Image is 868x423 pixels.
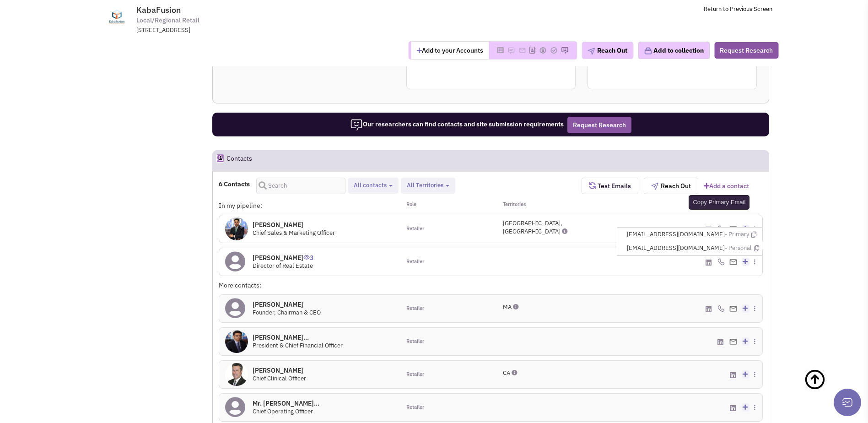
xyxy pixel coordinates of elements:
img: icon-collection-lavender.png [644,47,652,55]
input: Search [256,178,345,194]
h2: Contacts [226,151,252,171]
img: Email%20Icon.png [729,339,737,345]
span: Retailer [406,338,424,345]
img: icon-phone.png [717,258,725,266]
img: Email%20Icon.png [729,259,737,265]
button: Request Research [714,42,778,59]
img: icon-researcher-20.png [350,119,363,131]
h4: [PERSON_NAME] [253,221,335,229]
span: Retailer [406,225,424,233]
img: Q-hif_QIjk6a_MyrCEZAnA.jpg [225,363,248,386]
img: Please add to your accounts [518,47,526,54]
img: plane.png [651,183,658,190]
img: Please add to your accounts [539,47,546,54]
h4: [PERSON_NAME] [253,366,306,374]
span: Retailer [406,371,424,378]
span: Retailer [406,305,424,312]
div: In my pipeline: [219,201,400,210]
span: Chief Clinical Officer [253,374,306,382]
div: Territories [491,201,582,210]
span: All contacts [354,181,387,189]
button: Add to collection [638,42,710,59]
span: [EMAIL_ADDRESS][DOMAIN_NAME] [627,230,759,239]
img: Email%20Icon.png [729,226,737,232]
img: icon-UserInteraction.png [303,255,310,260]
span: Chief Sales & Marketing Officer [253,229,335,237]
img: dDAxExMO0kqEVdRsO_m8UQ.jpg [225,330,248,353]
span: [GEOGRAPHIC_DATA], [GEOGRAPHIC_DATA] [503,219,562,236]
h4: Mr. [PERSON_NAME]... [253,399,319,407]
button: Add to your Accounts [411,42,489,59]
a: Return to Previous Screen [704,5,772,13]
span: Our researchers can find contacts and site submission requirements [350,120,564,128]
span: MA [503,303,512,311]
button: Test Emails [582,178,638,194]
span: Local/Regional Retail [136,16,199,25]
span: Test Emails [596,182,631,190]
span: [EMAIL_ADDRESS][DOMAIN_NAME] [627,244,759,253]
h4: [PERSON_NAME] [253,254,313,262]
div: Role [400,201,491,210]
span: CA [503,369,510,377]
button: Reach Out [582,42,633,59]
span: Retailer [406,404,424,411]
button: All Territories [404,181,452,190]
span: - Personal [725,244,752,253]
div: [STREET_ADDRESS] [136,26,375,35]
span: Retailer [406,258,424,266]
div: Copy Primary Email [689,195,749,210]
img: icon-phone.png [717,225,725,233]
span: Director of Real Estate [253,262,313,270]
img: icon-phone.png [717,305,725,312]
h4: 6 Contacts [219,180,250,188]
div: More contacts: [219,281,400,290]
span: All Territories [407,181,443,189]
h4: [PERSON_NAME] [253,300,321,309]
span: KabaFusion [136,5,181,15]
img: Please add to your accounts [561,47,568,54]
button: Reach Out [644,178,698,194]
img: Email%20Icon.png [729,306,737,312]
span: - Primary [725,230,749,239]
span: Chief Operating Officer [253,407,313,415]
span: 3 [303,247,313,262]
button: All contacts [351,181,395,190]
img: plane.png [588,48,595,55]
img: Please add to your accounts [507,47,515,54]
span: President & Chief Financial Officer [253,342,343,349]
img: Please add to your accounts [550,47,557,54]
a: Back To Top [804,359,850,419]
a: Add a contact [704,181,749,190]
span: Founder, Chairman & CEO [253,309,321,316]
h4: [PERSON_NAME]... [253,333,343,342]
img: 1AcJ1PTBOkqlYnKetabDGA.jpg [225,217,248,240]
button: Request Research [567,117,631,133]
